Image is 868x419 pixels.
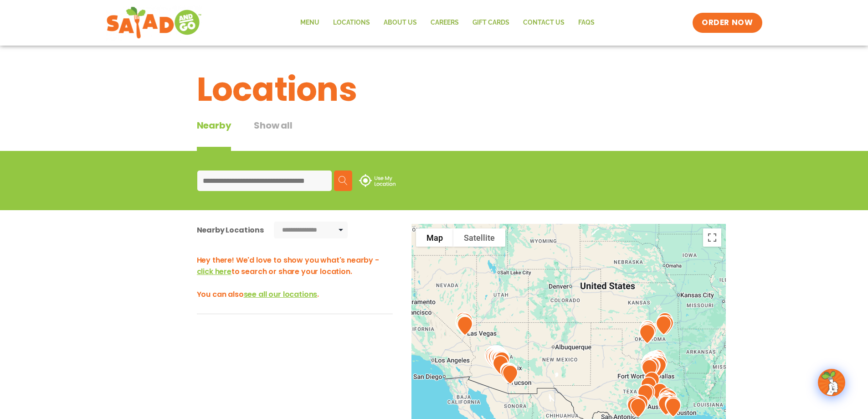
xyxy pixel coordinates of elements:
div: Tabbed content [197,119,315,151]
img: use-location.svg [359,174,395,187]
a: Careers [424,12,466,33]
a: GIFT CARDS [466,12,516,33]
button: Show all [254,119,292,151]
h3: Hey there! We'd love to show you what's nearby - to search or share your location. You can also . [197,254,393,300]
div: Nearby Locations [197,224,264,236]
a: About Us [377,12,424,33]
div: Nearby [197,119,231,151]
img: new-SAG-logo-768×292 [106,5,202,41]
span: see all our locations [244,289,318,300]
span: ORDER NOW [702,17,753,28]
span: click here [197,266,231,277]
img: search.svg [339,176,348,185]
a: ORDER NOW [693,13,762,33]
nav: Menu [293,12,601,33]
button: Show street map [416,228,453,247]
a: Menu [293,12,326,33]
img: wpChatIcon [819,370,844,395]
button: Show satellite imagery [453,228,505,247]
a: Contact Us [516,12,571,33]
h1: Locations [197,65,672,114]
a: Locations [326,12,377,33]
button: Toggle fullscreen view [703,228,721,247]
a: FAQs [571,12,601,33]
